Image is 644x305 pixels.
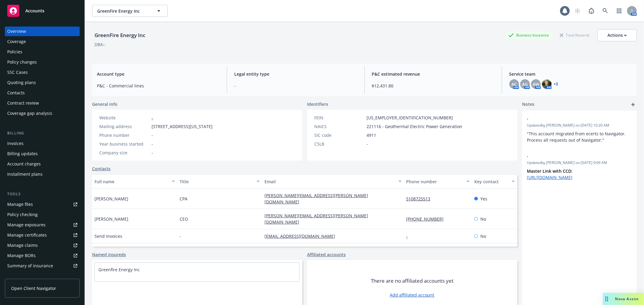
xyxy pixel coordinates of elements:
span: Identifiers [307,101,328,107]
span: $12,431.80 [372,83,495,89]
a: Switch app [613,5,625,17]
a: Manage files [5,200,80,209]
span: Updated by [PERSON_NAME] on [DATE] 10:20 AM [527,123,632,128]
div: CSLB [314,141,364,147]
a: Manage certificates [5,230,80,240]
a: Policy checking [5,210,80,219]
button: Full name [92,174,177,189]
div: Billing [5,130,80,136]
span: P&C estimated revenue [372,71,495,77]
a: - [406,233,413,239]
div: Business Insurance [505,31,552,39]
span: No [480,216,486,222]
a: Manage BORs [5,251,80,260]
div: Contacts [7,88,25,98]
div: Phone number [406,178,463,185]
button: GreenFire Energy Inc [92,5,168,17]
a: [PERSON_NAME][EMAIL_ADDRESS][PERSON_NAME][DOMAIN_NAME] [264,213,368,225]
div: Manage files [7,200,33,209]
div: Title [180,178,253,185]
span: AC [511,81,517,87]
a: +2 [554,82,558,86]
a: Coverage [5,37,80,46]
div: Mailing address [99,123,149,130]
a: Contacts [92,165,111,172]
span: "This account migrated from ecerts to Navigator. Process all requests out of Navigator." [527,131,627,143]
button: Title [177,174,262,189]
span: [US_EMPLOYER_IDENTIFICATION_NUMBER] [367,115,453,121]
a: [PERSON_NAME][EMAIL_ADDRESS][PERSON_NAME][DOMAIN_NAME] [264,193,368,205]
button: Phone number [404,174,472,189]
span: CPA [180,196,187,202]
strong: Master Link with CCD: [527,168,572,174]
span: Legal entity type [234,71,357,77]
span: Accounts [25,8,44,13]
a: [EMAIL_ADDRESS][DOMAIN_NAME] [264,233,340,239]
div: Coverage gap analysis [7,108,52,118]
a: Billing updates [5,149,80,159]
a: Accounts [5,2,80,19]
span: P&C - Commercial lines [97,83,219,89]
a: Policy changes [5,57,80,67]
div: Overview [7,27,26,36]
span: AW [533,81,539,87]
button: Actions [598,29,637,41]
div: Actions [607,30,627,41]
div: Manage certificates [7,230,47,240]
a: Summary of insurance [5,261,80,271]
span: - [180,233,181,239]
span: 221116 - Geothermal Electric Power Generation [367,123,462,130]
div: Year business started [99,141,149,147]
span: Open Client Navigator [11,285,56,291]
span: - [367,141,368,147]
span: Account type [97,71,219,77]
div: Website [99,115,149,121]
div: Installment plans [7,169,43,179]
span: [STREET_ADDRESS][US_STATE] [152,123,213,130]
div: Manage claims [7,241,38,250]
button: Email [262,174,404,189]
a: Installment plans [5,169,80,179]
span: [PERSON_NAME] [95,196,128,202]
button: Nova Assist [603,293,644,305]
span: - [234,83,357,89]
div: SIC code [314,132,364,138]
div: GreenFire Energy Inc [92,31,148,39]
span: [PERSON_NAME] [95,216,128,222]
span: General info [92,101,117,107]
a: Manage claims [5,241,80,250]
a: Coverage gap analysis [5,108,80,118]
span: CEO [180,216,188,222]
a: Greenfire Energy Inc [98,267,140,272]
div: Manage exposures [7,220,46,230]
a: [PHONE_NUMBER] [406,216,449,222]
div: Summary of insurance [7,261,53,271]
div: Key contact [474,178,508,185]
span: - [527,153,616,159]
span: 4911 [367,132,376,138]
div: Account charges [7,159,41,169]
div: Policies [7,47,22,57]
div: -Updatedby [PERSON_NAME] on [DATE] 10:20 AM"This account migrated from ecerts to Navigator. Proce... [522,111,637,148]
div: SSC Cases [7,68,28,77]
a: Report a Bug [585,5,598,17]
span: There are no affiliated accounts yet [371,277,453,285]
div: Email [264,178,395,185]
span: - [527,115,616,122]
a: - [152,115,153,121]
a: Policies [5,47,80,57]
a: Contacts [5,88,80,98]
a: SSC Cases [5,68,80,77]
div: Coverage [7,37,26,46]
span: AG [522,81,528,87]
div: -Updatedby [PERSON_NAME] on [DATE] 9:09 AMMaster Link with CCD: [URL][DOMAIN_NAME] [522,148,637,185]
div: Total Rewards [557,31,593,39]
div: Manage BORs [7,251,36,260]
span: GreenFire Energy Inc [97,8,149,14]
div: NAICS [314,123,364,130]
a: Contract review [5,98,80,108]
span: Notes [522,101,534,108]
div: Quoting plans [7,78,36,87]
span: Yes [480,196,487,202]
span: - [152,149,153,156]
